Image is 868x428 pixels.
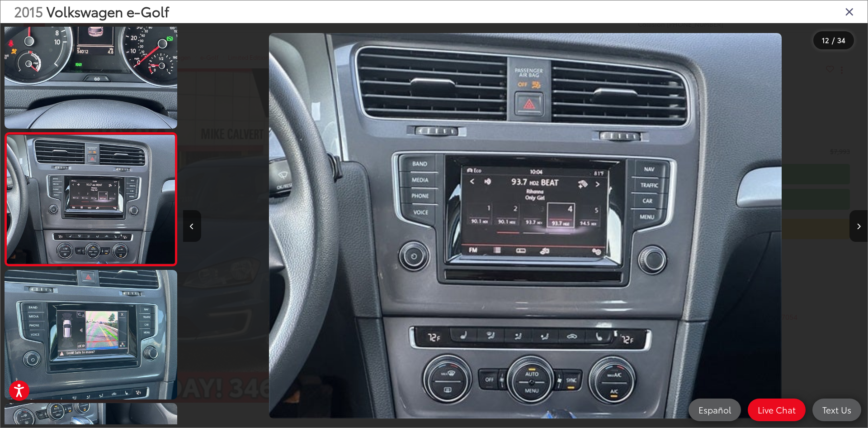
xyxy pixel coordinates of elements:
[822,35,829,45] span: 12
[689,399,741,421] a: Español
[183,33,868,418] div: 2015 Volkswagen e-Golf Limited Edition 11
[748,399,806,421] a: Live Chat
[5,135,176,264] img: 2015 Volkswagen e-Golf Limited Edition
[753,404,800,415] span: Live Chat
[14,1,43,21] span: 2015
[845,5,854,17] i: Close gallery
[183,210,201,242] button: Previous image
[818,404,856,415] span: Text Us
[831,37,835,43] span: /
[3,269,179,401] img: 2015 Volkswagen e-Golf Limited Edition
[47,1,169,21] span: Volkswagen e-Golf
[849,210,868,242] button: Next image
[812,399,861,421] a: Text Us
[837,35,845,45] span: 34
[694,404,736,415] span: Español
[269,33,782,418] img: 2015 Volkswagen e-Golf Limited Edition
